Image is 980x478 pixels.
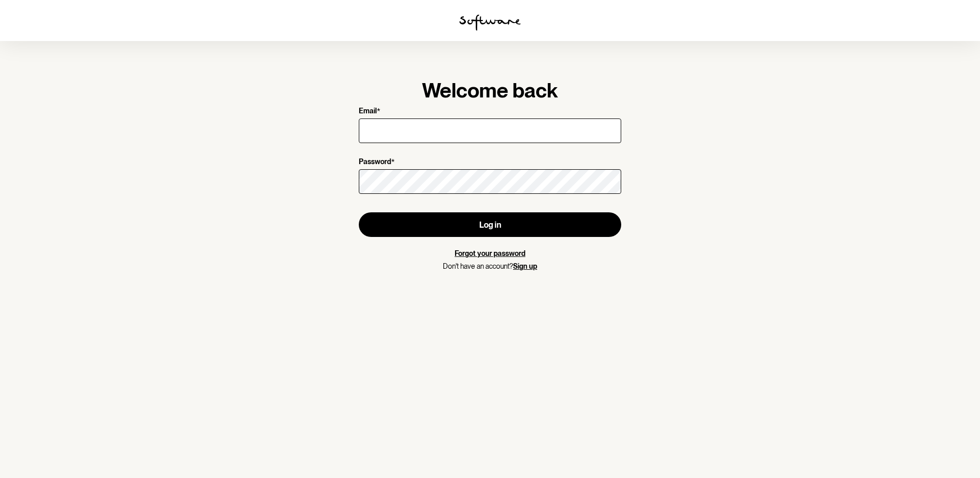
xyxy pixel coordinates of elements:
[513,262,537,270] a: Sign up
[455,249,525,257] a: Forgot your password
[359,78,621,103] h1: Welcome back
[359,212,621,237] button: Log in
[459,14,521,31] img: software logo
[359,262,621,271] p: Don't have an account?
[359,157,391,167] p: Password
[359,107,377,116] p: Email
